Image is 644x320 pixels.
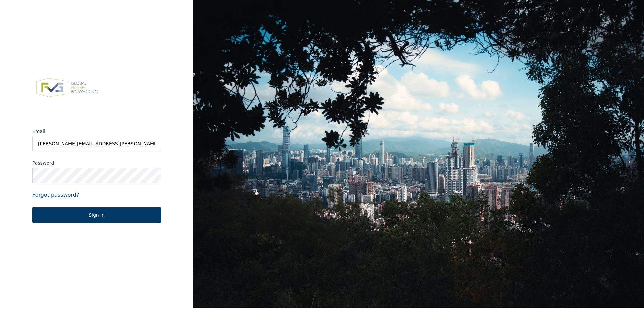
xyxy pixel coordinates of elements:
[32,74,102,101] img: FVG - Global freight forwarding
[32,128,161,135] label: Email
[32,136,161,151] input: Email
[32,191,161,199] a: Forgot password?
[32,207,161,223] button: Sign in
[32,159,161,166] label: Password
